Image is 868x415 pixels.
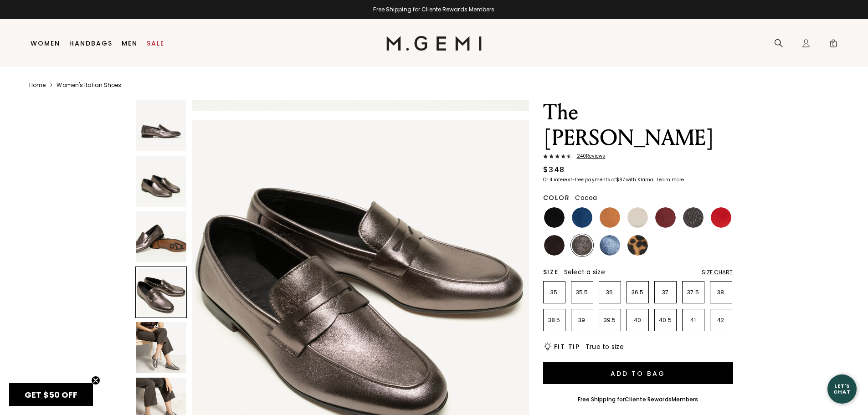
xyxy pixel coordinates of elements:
p: 40 [627,317,648,324]
klarna-placement-style-body: with Klarna [626,176,656,183]
p: 38.5 [544,317,565,324]
h1: The [PERSON_NAME] [543,100,733,151]
span: Select a size [564,267,605,277]
p: 39 [571,317,593,324]
button: Close teaser [91,376,100,385]
h2: Color [543,194,570,201]
span: GET $50 OFF [25,389,77,400]
img: The Sacca Donna [136,211,187,262]
img: The Sacca Donna [136,322,187,373]
img: Dark Gunmetal [683,207,704,228]
p: 41 [683,317,704,324]
p: 35 [544,289,565,296]
img: Cocoa [572,235,592,256]
a: Women [31,40,60,47]
a: Sale [147,40,164,47]
img: Dark Chocolate [544,235,565,256]
a: Handbags [69,40,113,47]
h2: Fit Tip [554,343,580,350]
img: M.Gemi [386,36,482,51]
span: Cocoa [575,193,597,202]
div: Free Shipping for Members [578,396,699,403]
a: 240Reviews [543,154,733,161]
span: True to size [586,342,624,351]
img: Luggage [600,207,620,228]
span: 240 Review s [571,154,606,159]
p: 36 [599,289,621,296]
div: $348 [543,164,565,175]
p: 35.5 [571,289,593,296]
img: Navy [572,207,592,228]
a: Men [122,40,138,47]
img: The Sacca Donna [136,100,187,151]
img: Sunset Red [711,207,731,228]
p: 37 [655,289,676,296]
a: Cliente Rewards [625,395,672,403]
klarna-placement-style-cta: Learn more [657,176,684,183]
div: GET $50 OFFClose teaser [9,383,93,406]
img: Black [544,207,565,228]
klarna-placement-style-body: Or 4 interest-free payments of [543,176,616,183]
klarna-placement-style-amount: $87 [616,176,625,183]
img: Sapphire [600,235,620,256]
p: 40.5 [655,317,676,324]
span: 0 [829,41,838,50]
p: 39.5 [599,317,621,324]
a: Women's Italian Shoes [56,82,121,89]
p: 38 [710,289,732,296]
div: Size Chart [702,269,733,276]
a: Learn more [656,177,684,183]
button: Add to Bag [543,362,733,384]
p: 36.5 [627,289,648,296]
p: 42 [710,317,732,324]
img: The Sacca Donna [136,156,187,207]
p: 37.5 [683,289,704,296]
div: Let's Chat [827,383,857,395]
h2: Size [543,268,559,276]
img: Burgundy [655,207,676,228]
a: Home [29,82,46,89]
img: Light Oatmeal [627,207,648,228]
img: Leopard [627,235,648,256]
